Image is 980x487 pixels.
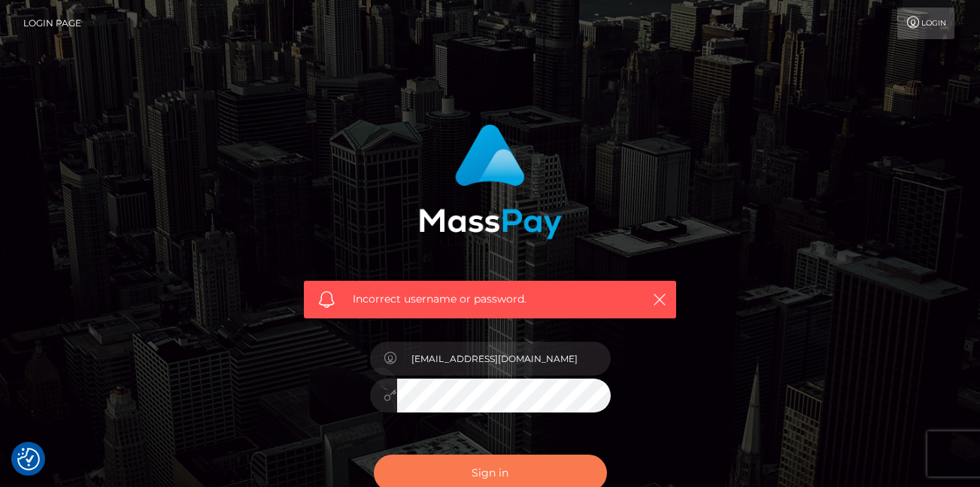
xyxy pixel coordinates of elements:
[353,291,627,307] span: Incorrect username or password.
[897,8,954,39] a: Login
[17,448,40,470] button: Consent Preferences
[17,448,40,470] img: Revisit consent button
[23,8,81,39] a: Login Page
[419,124,562,239] img: MassPay Login
[397,342,611,376] input: Username...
